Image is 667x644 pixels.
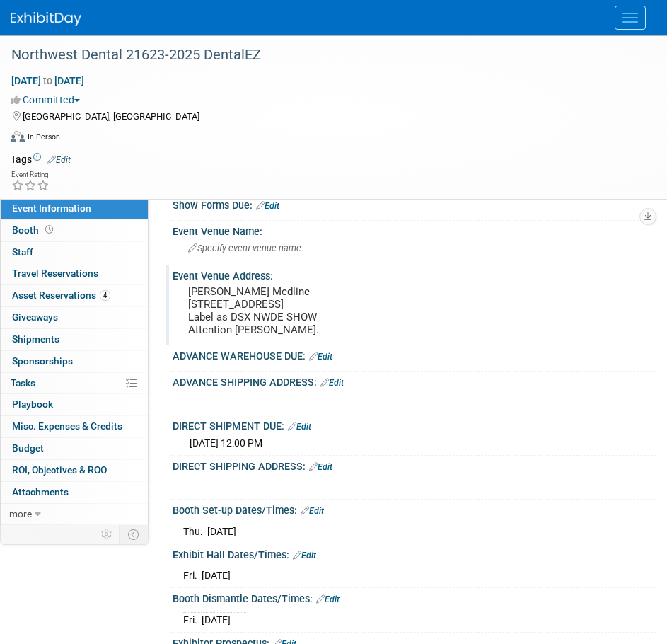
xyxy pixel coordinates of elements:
[12,268,98,279] span: Travel Reservations
[309,352,332,362] a: Edit
[1,285,148,306] a: Asset Reservations4
[173,500,656,518] div: Booth Set-up Dates/Times:
[12,289,110,301] span: Asset Reservations
[188,285,641,336] pre: [PERSON_NAME] Medline [STREET_ADDRESS] Label as DSX NWDE SHOW Attention [PERSON_NAME].
[42,224,56,235] span: Booth not reserved yet
[173,221,656,238] div: Event Venue Name:
[11,131,25,142] img: Format-Inperson.png
[41,75,54,86] span: to
[173,372,656,390] div: ADVANCE SHIPPING ADDRESS:
[11,171,50,178] div: Event Rating
[316,594,340,604] a: Edit
[202,612,231,627] td: [DATE]
[1,504,148,525] a: more
[183,568,202,583] td: Fri.
[6,42,639,68] div: Northwest Dental 21623-2025 DentalEZ
[309,462,332,472] a: Edit
[1,242,148,263] a: Staff
[1,460,148,481] a: ROI, Objectives & ROO
[11,129,649,150] div: Event Format
[188,243,301,253] span: Specify event venue name
[173,265,656,283] div: Event Venue Address:
[23,111,199,122] span: [GEOGRAPHIC_DATA], [GEOGRAPHIC_DATA]
[173,415,656,434] div: DIRECT SHIPMENT DUE:
[1,263,148,284] a: Travel Reservations
[190,437,262,449] span: [DATE] 12:00 PM
[1,394,148,415] a: Playbook
[12,333,59,345] span: Shipments
[1,198,148,219] a: Event Information
[12,224,56,236] span: Booth
[183,612,202,627] td: Fri.
[12,355,73,367] span: Sponsorships
[173,345,656,364] div: ADVANCE WAREHOUSE DUE:
[320,378,344,388] a: Edit
[173,456,656,474] div: DIRECT SHIPPING ADDRESS:
[1,482,148,503] a: Attachments
[100,290,110,301] span: 4
[47,155,71,165] a: Edit
[12,486,69,498] span: Attachments
[11,74,85,87] span: [DATE] [DATE]
[12,442,44,454] span: Budget
[1,329,148,350] a: Shipments
[1,351,148,372] a: Sponsorships
[202,568,231,583] td: [DATE]
[12,398,53,410] span: Playbook
[173,588,656,606] div: Booth Dismantle Dates/Times:
[12,246,33,258] span: Staff
[27,132,60,142] div: In-Person
[173,544,656,563] div: Exhibit Hall Dates/Times:
[1,438,148,459] a: Budget
[183,524,207,539] td: Thu.
[11,377,35,389] span: Tasks
[207,524,236,539] td: [DATE]
[12,202,91,214] span: Event Information
[1,373,148,394] a: Tasks
[9,508,32,519] span: more
[1,220,148,241] a: Booth
[288,422,311,432] a: Edit
[12,464,107,476] span: ROI, Objectives & ROO
[12,420,122,432] span: Misc. Expenses & Credits
[120,525,149,544] td: Toggle Event Tabs
[173,195,656,213] div: Show Forms Due:
[301,506,324,516] a: Edit
[615,6,646,30] button: Menu
[293,551,316,560] a: Edit
[11,152,71,166] td: Tags
[95,525,120,544] td: Personalize Event Tab Strip
[12,311,58,323] span: Giveaways
[1,416,148,437] a: Misc. Expenses & Credits
[256,201,279,211] a: Edit
[11,12,81,26] img: ExhibitDay
[1,307,148,328] a: Giveaways
[11,93,86,107] button: Committed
